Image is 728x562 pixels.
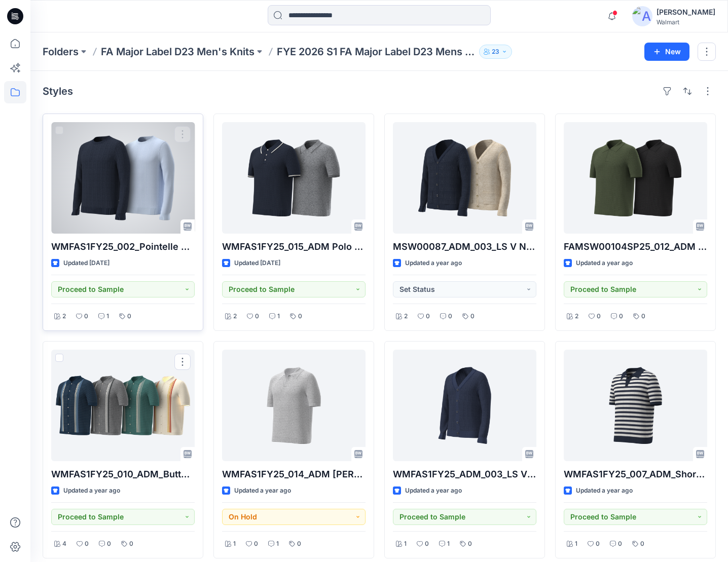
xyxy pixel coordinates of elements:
[619,311,623,322] p: 0
[640,539,644,549] p: 0
[277,45,475,59] p: FYE 2026 S1 FA Major Label D23 Mens Knits
[393,122,536,234] a: MSW00087_ADM_003_LS V Neck Cardigan
[479,45,512,59] button: 23
[129,539,133,549] p: 0
[233,539,236,549] p: 1
[85,539,89,549] p: 0
[222,122,366,234] a: WMFAS1FY25_015_ADM Polo Colar(2)(TM1)
[234,258,280,269] p: Updated [DATE]
[255,311,259,322] p: 0
[51,122,195,234] a: WMFAS1FY25_002_Pointelle Cable Crewnek
[597,311,601,322] p: 0
[447,539,450,549] p: 1
[426,311,430,322] p: 0
[404,311,408,322] p: 2
[448,311,452,322] p: 0
[222,240,366,254] p: WMFAS1FY25_015_ADM Polo Colar(2)(TM1)
[657,6,715,18] div: [PERSON_NAME]
[405,258,462,269] p: Updated a year ago
[470,311,475,322] p: 0
[276,539,279,549] p: 1
[576,258,633,269] p: Updated a year ago
[51,350,195,461] a: WMFAS1FY25_010_ADM_Button Front Polo Vertical Stripe
[468,539,472,549] p: 0
[43,85,73,97] h4: Styles
[101,45,254,59] a: FA Major Label D23 Men's Knits
[107,539,111,549] p: 0
[63,258,110,269] p: Updated [DATE]
[62,539,66,549] p: 4
[393,350,536,461] a: WMFAS1FY25_ADM_003_LS V Neck Cardigan
[393,467,536,481] p: WMFAS1FY25_ADM_003_LS V Neck Cardigan
[254,539,258,549] p: 0
[277,311,280,322] p: 1
[564,240,707,254] p: FAMSW00104SP25_012_ADM Polo Colllar
[632,6,652,26] img: avatar
[641,311,645,322] p: 0
[405,485,462,496] p: Updated a year ago
[51,240,195,254] p: WMFAS1FY25_002_Pointelle Cable Crewnek
[596,539,600,549] p: 0
[576,485,633,496] p: Updated a year ago
[297,539,301,549] p: 0
[575,539,577,549] p: 1
[222,350,366,461] a: WMFAS1FY25_014_ADM Johnny Collar(2)
[234,485,291,496] p: Updated a year ago
[492,46,499,57] p: 23
[233,311,237,322] p: 2
[84,311,88,322] p: 0
[575,311,578,322] p: 2
[393,240,536,254] p: MSW00087_ADM_003_LS V Neck Cardigan
[657,18,715,26] div: Walmart
[222,467,366,481] p: WMFAS1FY25_014_ADM [PERSON_NAME](2)
[51,467,195,481] p: WMFAS1FY25_010_ADM_Button Front Polo Vertical Stripe
[404,539,407,549] p: 1
[618,539,622,549] p: 0
[298,311,302,322] p: 0
[564,122,707,234] a: FAMSW00104SP25_012_ADM Polo Colllar
[425,539,429,549] p: 0
[106,311,109,322] p: 1
[62,311,66,322] p: 2
[43,45,79,59] a: Folders
[63,485,120,496] p: Updated a year ago
[127,311,131,322] p: 0
[564,467,707,481] p: WMFAS1FY25_007_ADM_Short Sleeve Stripe(TM)
[644,43,689,61] button: New
[564,350,707,461] a: WMFAS1FY25_007_ADM_Short Sleeve Stripe(TM)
